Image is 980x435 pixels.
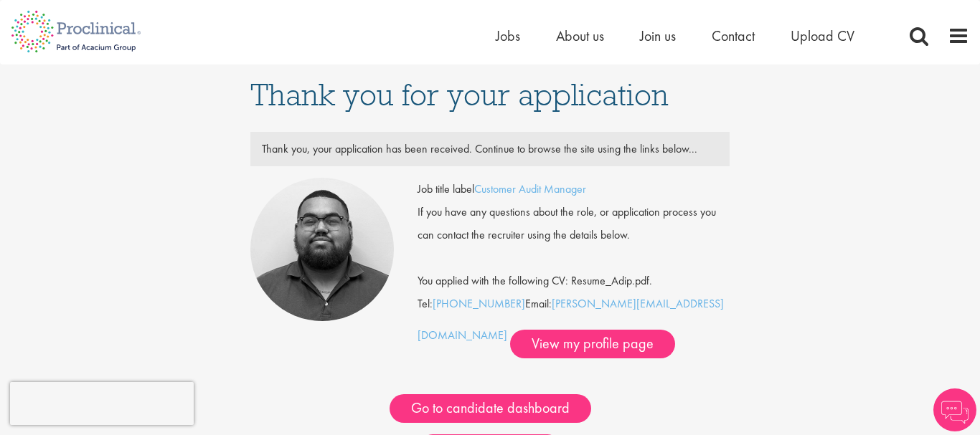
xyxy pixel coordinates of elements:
a: Customer Audit Manager [474,181,586,196]
a: View my profile page [510,330,675,358]
a: [PHONE_NUMBER] [433,296,525,311]
div: Job title label [407,178,740,201]
img: Chatbot [933,388,976,431]
a: Go to candidate dashboard [390,394,591,423]
a: Upload CV [791,27,854,45]
a: About us [556,27,604,45]
div: You applied with the following CV: Resume_Adip.pdf. [407,247,740,292]
a: Jobs [496,27,520,45]
div: Thank you, your application has been received. Continue to browse the site using the links below... [251,138,729,161]
div: If you have any questions about the role, or application process you can contact the recruiter us... [407,201,740,247]
a: Contact [712,27,755,45]
a: [PERSON_NAME][EMAIL_ADDRESS][DOMAIN_NAME] [418,296,724,343]
a: Join us [640,27,676,45]
iframe: reCAPTCHA [10,382,194,425]
span: Thank you for your application [250,75,669,114]
img: Ashley Bennett [250,178,394,321]
div: Tel: Email: [418,178,730,358]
